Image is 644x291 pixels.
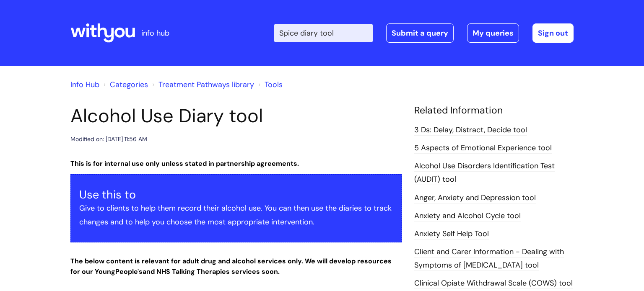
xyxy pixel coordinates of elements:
a: Submit a query [386,23,454,43]
a: Info Hub [70,80,99,90]
li: Tools [256,78,283,91]
a: Sign out [532,23,574,43]
li: Treatment Pathways library [150,78,254,91]
h1: Alcohol Use Diary tool [70,105,402,127]
a: 3 Ds: Delay, Distract, Decide tool [414,125,527,136]
a: Anger, Anxiety and Depression tool [414,193,536,203]
a: 5 Aspects of Emotional Experience tool [414,143,552,154]
a: My queries [467,23,519,43]
input: Search [274,24,373,42]
a: Alcohol Use Disorders Identification Test (AUDIT) tool [414,161,555,185]
strong: The below content is relevant for adult drug and alcohol services only. We will develop resources... [70,257,392,276]
a: Treatment Pathways library [158,80,254,90]
li: Solution home [101,78,148,91]
p: info hub [141,26,169,40]
a: Anxiety Self Help Tool [414,229,489,239]
a: Clinical Opiate Withdrawal Scale (COWS) tool [414,278,573,289]
div: | - [274,23,574,43]
a: Categories [110,80,148,90]
strong: People's [115,267,143,276]
strong: This is for internal use only unless stated in partnership agreements. [70,159,299,168]
a: Tools [265,80,283,90]
p: Give to clients to help them record their alcohol use. You can then use the diaries to track chan... [79,201,393,229]
a: Client and Carer Information - Dealing with Symptoms of [MEDICAL_DATA] tool [414,247,564,271]
a: Anxiety and Alcohol Cycle tool [414,211,521,221]
h4: Related Information [414,105,574,116]
div: Modified on: [DATE] 11:56 AM [70,134,147,144]
h3: Use this to [79,188,393,201]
